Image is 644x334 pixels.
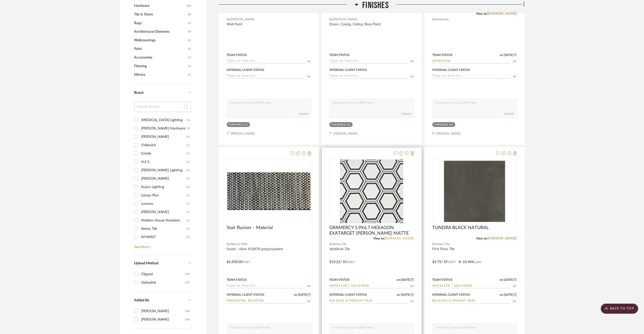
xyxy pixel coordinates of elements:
[402,112,411,116] button: Submit
[134,2,185,10] span: Hardware
[187,233,190,241] div: (2)
[141,200,187,208] div: Lumens
[400,278,411,282] span: [DATE]
[244,123,248,127] div: (1)
[141,124,187,133] div: [PERSON_NAME] Hardware
[187,175,190,183] div: (1)
[141,208,187,216] div: [PERSON_NAME]
[185,307,190,315] div: (38)
[297,293,308,296] span: [DATE]
[432,225,489,231] span: TUNDRA BLACK NATURAL
[134,27,187,36] span: Architectural Elements
[487,12,517,15] a: [DOMAIN_NAME]
[432,74,511,79] input: Type to Search…
[333,17,357,22] span: [PERSON_NAME]
[487,237,517,240] a: [DOMAIN_NAME]
[188,10,191,18] span: (8)
[227,225,273,231] span: Stair Runner - Material
[141,216,187,225] div: Modern House Numbers
[188,71,191,79] span: (1)
[141,191,187,199] div: Lamps Plus
[436,17,449,22] span: Unknown
[432,242,436,247] span: By
[329,74,408,79] input: Type to Search…
[432,68,470,72] div: Internal Client Status
[141,166,187,174] div: [PERSON_NAME] Lighting
[329,17,333,22] span: By
[433,159,517,223] div: 0
[134,70,187,79] span: Mirrors
[134,53,187,62] span: Accessories
[188,53,191,62] span: (1)
[141,183,187,191] div: Kuzco Lighting
[187,158,190,166] div: (1)
[432,284,511,289] input: Type to Search…
[187,166,190,174] div: (2)
[504,112,514,116] button: Submit
[432,277,453,282] div: Team Status
[141,133,187,141] div: [PERSON_NAME]
[227,299,305,304] input: Type to Search…
[449,123,454,127] div: (1)
[141,158,187,166] div: H.E.S.
[185,270,190,278] div: (35)
[432,17,436,22] span: By
[141,225,187,233] div: Nemo Tile
[500,293,503,296] span: on
[134,91,143,95] span: Brand
[299,112,308,116] button: Submit
[134,10,187,19] span: Tile & Stone
[134,62,187,70] span: Flooring
[397,278,400,281] span: on
[187,225,190,233] div: (5)
[329,242,333,247] span: By
[384,237,414,240] a: [DOMAIN_NAME]
[503,293,514,296] span: [DATE]
[432,292,470,297] div: Internal Client Status
[230,17,255,22] span: [PERSON_NAME]
[230,242,247,247] span: Warp & Weft
[227,292,264,297] div: Internal Client Status
[186,2,191,10] span: (10)
[141,316,185,324] div: [PERSON_NAME]
[185,279,190,287] div: (27)
[432,299,511,304] input: Type to Search…
[187,200,190,208] div: (1)
[188,62,191,70] span: (1)
[228,123,243,127] div: Finishes
[188,36,191,44] span: (3)
[187,116,190,124] div: (1)
[187,150,190,158] div: (1)
[347,123,351,127] div: (1)
[134,262,158,265] span: Upload Method
[432,53,453,57] div: Team Status
[434,123,448,127] div: Finishes
[329,284,408,289] input: Type to Search…
[476,12,487,15] span: View on
[503,53,514,57] span: [DATE]
[443,160,506,223] img: TUNDRA BLACK NATURAL
[227,68,264,72] div: Internal Client Status
[331,123,345,127] div: Finishes
[500,53,503,57] span: on
[503,278,514,282] span: [DATE]
[227,277,247,282] div: Team Status
[500,278,503,281] span: on
[188,45,191,53] span: (2)
[187,124,190,133] div: (3)
[134,36,187,45] span: Wallcoverings
[227,74,305,79] input: Type to Search…
[329,68,367,72] div: Internal Client Status
[400,293,411,296] span: [DATE]
[141,307,185,315] div: [PERSON_NAME]
[134,299,149,302] span: Added By
[187,208,190,216] div: (1)
[227,53,247,57] div: Team Status
[476,237,487,240] span: View on
[141,175,187,183] div: [PERSON_NAME]
[141,150,187,158] div: Emtek
[188,28,191,36] span: (4)
[133,241,191,249] a: See More +
[187,183,190,191] div: (3)
[187,133,190,141] div: (2)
